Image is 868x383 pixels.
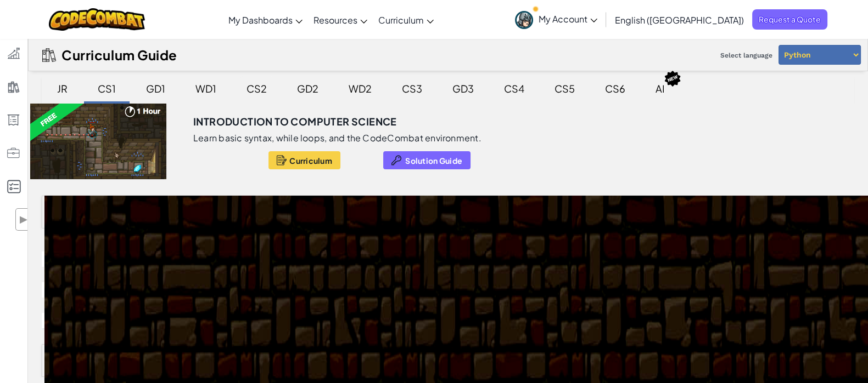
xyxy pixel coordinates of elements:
[664,70,681,87] img: IconNew.svg
[515,11,533,29] img: avatar
[509,2,603,37] a: My Account
[289,156,332,165] span: Curriculum
[193,113,397,130] h3: Introduction to Computer Science
[308,5,373,35] a: Resources
[609,5,749,35] a: English ([GEOGRAPHIC_DATA])
[313,14,357,26] span: Resources
[391,76,433,101] div: CS3
[752,9,827,30] a: Request a Quote
[615,14,744,26] span: English ([GEOGRAPHIC_DATA])
[193,133,481,144] p: Learn basic syntax, while loops, and the CodeCombat environment.
[441,76,485,101] div: GD3
[42,48,56,62] img: IconCurriculumGuide.svg
[184,76,227,101] div: WD1
[383,151,471,169] button: Solution Guide
[42,282,647,298] a: 3a. Practice Level: Kounter Kithwise Keep out of sight of the ogre patrol. Show Code Logo See Code
[135,76,176,101] div: GD1
[46,76,79,101] div: JR
[373,5,439,35] a: Curriculum
[286,76,329,101] div: GD2
[61,47,177,62] h2: Curriculum Guide
[42,313,647,328] a: 4. Concept Challenge: Level: Careful Steps Basic movement commands. Show Code Logo See Code
[42,298,647,313] a: 3b. Practice Level: Crawlways of Kithgard Two hallways, one solution. Timing is of the essence. S...
[405,156,462,165] span: Solution Guide
[268,151,340,169] button: Curriculum
[338,76,383,101] div: WD2
[716,47,777,64] span: Select language
[544,76,586,101] div: CS5
[228,14,293,26] span: My Dashboards
[493,76,535,101] div: CS4
[42,267,647,282] a: 3. Level: Shadow Guard Evade the charging ogre to grab the gems and get to the other side safely....
[594,76,636,101] div: CS6
[19,211,28,227] span: ▶
[42,228,647,251] a: 1. Level: Dungeons of [GEOGRAPHIC_DATA] Grab the gem and escape the dungeon—but don’t run into an...
[378,14,424,26] span: Curriculum
[645,76,676,101] div: AI
[539,13,597,25] span: My Account
[236,76,278,101] div: CS2
[87,76,127,101] div: CS1
[42,251,647,267] a: 2. Level: Gems in the Deep Quickly collect the gems; you will need them. Show Code Logo See Code
[49,8,145,31] img: CodeCombat logo
[223,5,308,35] a: My Dashboards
